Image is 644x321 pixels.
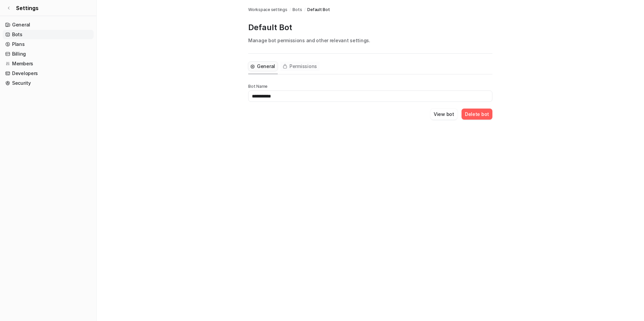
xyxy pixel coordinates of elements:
[462,109,492,120] button: Delete bot
[248,59,320,74] nav: Tabs
[430,109,458,120] button: View bot
[3,30,94,39] a: Bots
[248,22,492,33] p: Default Bot
[3,40,94,49] a: Plans
[3,59,94,68] a: Members
[3,69,94,78] a: Developers
[289,63,317,70] span: Permissions
[257,63,275,70] span: General
[248,84,492,89] p: Bot Name
[248,37,492,44] p: Manage bot permissions and other relevant settings.
[307,7,330,13] span: Default Bot
[248,62,278,71] button: General
[248,7,287,13] a: Workspace settings
[16,4,39,12] span: Settings
[3,49,94,59] a: Billing
[280,62,320,71] button: Permissions
[292,7,302,13] a: Bots
[304,7,306,13] span: /
[3,20,94,29] a: General
[289,7,291,13] span: /
[3,78,94,88] a: Security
